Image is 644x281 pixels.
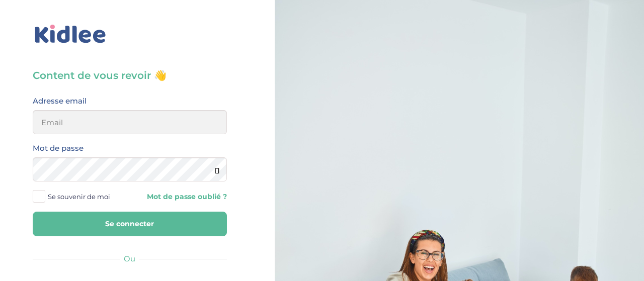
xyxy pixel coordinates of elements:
[33,142,84,155] label: Mot de passe
[33,212,227,236] button: Se connecter
[33,95,87,108] label: Adresse email
[33,23,108,46] img: logo_kidlee_bleu
[33,68,227,82] h3: Content de vous revoir 👋
[124,254,135,263] span: Ou
[48,190,110,203] span: Se souvenir de moi
[137,192,227,202] a: Mot de passe oublié ?
[33,110,227,134] input: Email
